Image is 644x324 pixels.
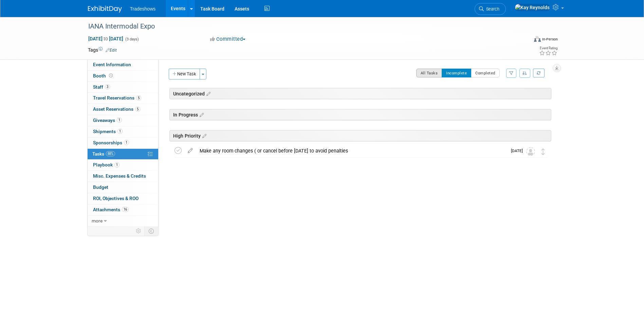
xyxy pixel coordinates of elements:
[108,73,114,78] span: Booth not reserved yet
[93,73,114,78] span: Booth
[93,184,108,190] span: Budget
[103,36,109,41] span: to
[88,47,117,53] td: Tags
[88,36,124,42] span: [DATE] [DATE]
[125,37,139,41] span: (3 days)
[133,227,145,235] td: Personalize Event Tab Strip
[93,140,129,145] span: Sponsorships
[135,107,140,112] span: 5
[88,71,158,82] a: Booth
[124,140,129,145] span: 1
[93,106,140,112] span: Asset Reservations
[533,69,545,77] a: Refresh
[93,95,141,101] span: Travel Reservations
[93,207,129,212] span: Attachments
[198,111,204,118] a: Edit sections
[92,218,103,223] span: more
[169,69,200,79] button: New Task
[114,162,119,167] span: 1
[93,129,123,134] span: Shipments
[93,162,119,167] span: Playbook
[92,151,115,157] span: Tasks
[106,151,115,156] span: 88%
[88,82,158,93] a: Staff3
[471,69,500,77] button: Completed
[442,69,471,77] button: Incomplete
[88,115,158,126] a: Giveaways1
[542,37,558,42] div: In-Person
[539,47,557,50] div: Event Rating
[488,35,558,46] div: Event Format
[208,36,248,43] button: Committed
[416,69,442,77] button: All Tasks
[169,88,551,99] div: Uncategorized
[86,20,518,33] div: IANA Intermodal Expo
[88,160,158,170] a: Playbook1
[88,104,158,115] a: Asset Reservations5
[88,6,122,13] img: ExhibitDay
[534,36,541,42] img: Format-Inperson.png
[93,84,110,90] span: Staff
[201,132,206,139] a: Edit sections
[515,4,550,11] img: Kay Reynolds
[88,182,158,193] a: Budget
[196,145,507,157] div: Make any room changes ( or cancel before [DATE] to avoid penalties
[511,148,526,153] span: [DATE]
[88,59,158,70] a: Event Information
[117,118,122,123] span: 1
[93,62,131,67] span: Event Information
[88,193,158,204] a: ROI, Objectives & ROO
[526,147,535,156] img: Unassigned
[184,148,196,154] a: edit
[88,204,158,215] a: Attachments16
[93,118,122,123] span: Giveaways
[105,84,110,89] span: 3
[122,207,129,212] span: 16
[88,138,158,148] a: Sponsorships1
[117,129,123,134] span: 1
[88,216,158,227] a: more
[88,171,158,182] a: Misc. Expenses & Credits
[169,109,551,120] div: In Progress
[88,149,158,160] a: Tasks88%
[93,173,146,179] span: Misc. Expenses & Credits
[169,130,551,141] div: High Priority
[88,93,158,104] a: Travel Reservations5
[541,148,545,155] i: Move task
[144,227,158,235] td: Toggle Event Tabs
[475,3,506,15] a: Search
[88,126,158,137] a: Shipments1
[130,6,156,12] span: Tradeshows
[93,196,139,201] span: ROI, Objectives & ROO
[205,90,210,97] a: Edit sections
[106,48,117,53] a: Edit
[484,6,499,12] span: Search
[136,95,141,101] span: 5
